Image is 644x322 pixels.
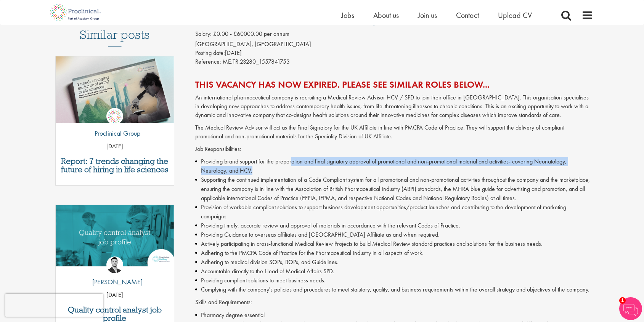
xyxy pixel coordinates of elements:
[89,108,140,142] a: Proclinical Group Proclinical Group
[195,175,593,203] li: Supporting the continued implementation of a Code Compliant system for all promotional and non-pr...
[619,297,626,304] span: 1
[195,230,593,239] li: Providing Guidance to overseas affiliates and [GEOGRAPHIC_DATA] Affiliate as and when required.
[195,258,593,267] li: Adhering to medical division SOPs, BOPs, and Guidelines.
[195,276,593,285] li: Providing compliant solutions to meet business needs.
[195,157,593,175] li: Providing brand support for the preparation and final signatory approval of promotional and non-p...
[498,10,532,20] a: Upload CV
[56,142,174,151] p: [DATE]
[195,58,221,66] label: Reference:
[87,256,143,291] a: Joshua Godden [PERSON_NAME]
[5,294,103,317] iframe: reCAPTCHA
[195,248,593,258] li: Adhering to the PMCPA Code of Practice for the Pharmaceutical Industry in all aspects of work.
[195,123,593,141] p: The Medical Review Advisor will act as the Final Signatory for the UK Affiliate in line with PMCP...
[195,285,593,294] li: Complying with the company's policies and procedures to meet statutory, quality, and business req...
[195,239,593,248] li: Actively participating in cross-functional Medical Review Projects to build Medical Review standa...
[56,56,174,124] a: Link to a post
[456,10,479,20] a: Contact
[418,10,437,20] a: Join us
[195,30,212,38] label: Salary:
[195,145,593,154] p: Job Responsibilities:
[195,298,593,307] p: Skills and Requirements:
[195,311,593,320] li: Pharmacy degree essential
[80,28,150,46] h3: Similar posts
[195,80,593,90] h2: This vacancy has now expired. Please see similar roles below...
[106,256,123,273] img: Joshua Godden
[56,291,174,300] p: [DATE]
[106,108,123,125] img: Proclinical Group
[619,297,642,320] img: Chatbot
[195,267,593,276] li: Accountable directly to the Head of Medical Affairs SPD.
[195,49,593,58] div: [DATE]
[223,58,290,66] span: ME.TR.23280_1557841753
[87,277,143,287] p: [PERSON_NAME]
[89,128,140,138] p: Proclinical Group
[341,10,354,20] a: Jobs
[56,205,174,272] a: Link to a post
[195,221,593,230] li: Providing timely, accurate review and approval of materials in accordance with the relevant Codes...
[373,10,399,20] a: About us
[195,203,593,221] li: Provision of workable compliant solutions to support business development opportunities/product l...
[195,93,593,120] p: An international pharmaceutical company is recruiting a Medical Review Advisor HCV / SPD to join ...
[195,49,225,57] span: Posting date:
[56,56,174,123] img: Proclinical: Life sciences hiring trends report 2025
[59,157,170,174] a: Report: 7 trends changing the future of hiring in life sciences
[56,205,174,266] img: quality control analyst job profile
[195,40,593,49] div: [GEOGRAPHIC_DATA], [GEOGRAPHIC_DATA]
[213,30,289,38] span: £0.00 - £60000.00 per annum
